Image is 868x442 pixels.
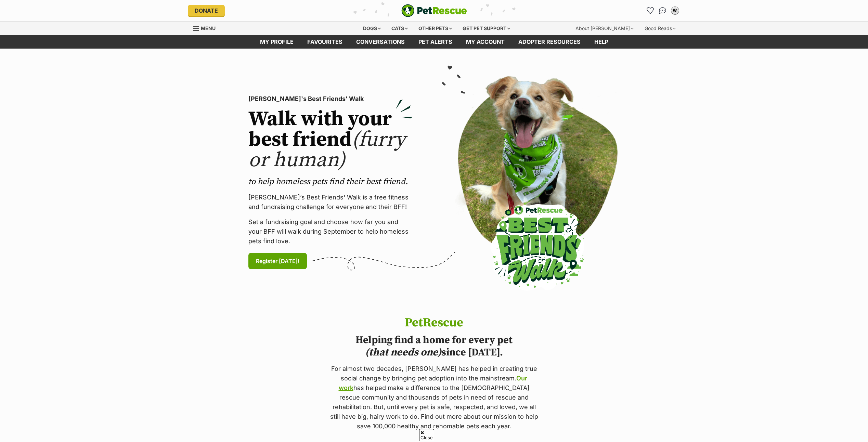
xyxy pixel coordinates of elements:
[401,4,467,17] a: PetRescue
[188,5,225,16] a: Donate
[248,109,413,171] h2: Walk with your best friend
[659,7,666,14] img: chat-41dd97257d64d25036548639549fe6c8038ab92f7586957e7f3b1b290dea8141.svg
[458,22,515,35] div: Get pet support
[253,35,300,49] a: My profile
[248,127,405,173] span: (furry or human)
[672,7,678,14] div: W
[645,5,656,16] a: Favourites
[193,22,220,34] a: Menu
[387,22,413,35] div: Cats
[511,35,587,49] a: Adopter resources
[670,5,681,16] button: My account
[571,22,638,35] div: About [PERSON_NAME]
[248,217,413,246] p: Set a fundraising goal and choose how far you and your BFF will walk during September to help hom...
[414,22,457,35] div: Other pets
[349,35,412,49] a: conversations
[329,334,540,359] h2: Helping find a home for every pet since [DATE].
[645,5,681,16] ul: Account quick links
[248,176,413,187] p: to help homeless pets find their best friend.
[300,35,349,49] a: Favourites
[419,429,434,441] span: Close
[248,253,307,269] a: Register [DATE]!
[201,25,216,31] span: Menu
[657,5,668,16] a: Conversations
[329,316,540,330] h1: PetRescue
[365,346,441,359] i: (that needs one)
[640,22,681,35] div: Good Reads
[412,35,459,49] a: Pet alerts
[358,22,386,35] div: Dogs
[329,364,540,431] p: For almost two decades, [PERSON_NAME] has helped in creating true social change by bringing pet a...
[459,35,511,49] a: My account
[248,193,413,212] p: [PERSON_NAME]’s Best Friends' Walk is a free fitness and fundraising challenge for everyone and t...
[248,94,413,104] p: [PERSON_NAME]'s Best Friends' Walk
[587,35,615,49] a: Help
[256,257,299,265] span: Register [DATE]!
[401,4,467,17] img: logo-e224e6f780fb5917bec1dbf3a21bbac754714ae5b6737aabdf751b685950b380.svg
